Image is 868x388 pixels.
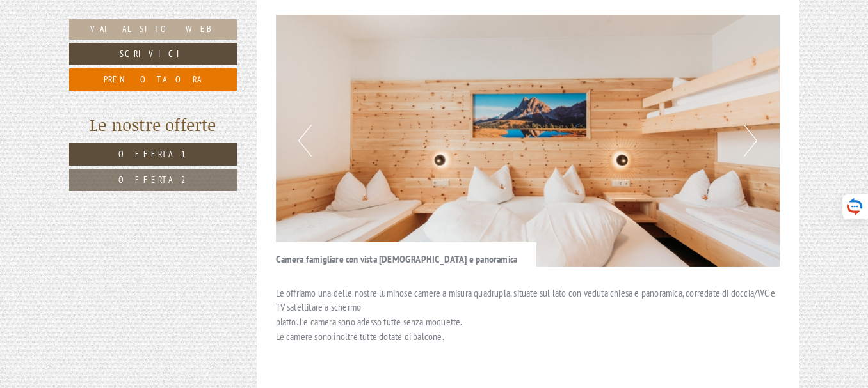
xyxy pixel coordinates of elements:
[276,15,780,267] img: image
[69,68,237,91] a: Prenota ora
[276,286,780,344] p: Le offriamo una delle nostre luminose camere a misura quadrupla, situate sul lato con veduta chie...
[276,242,537,267] div: Camera famigliare con vista [DEMOGRAPHIC_DATA] e panoramica
[69,113,237,137] div: Le nostre offerte
[69,43,237,65] a: Scrivici
[118,148,188,160] span: Offerta 1
[69,19,237,40] a: Vai al sito web
[744,125,757,157] button: Next
[298,125,312,157] button: Previous
[118,174,188,185] span: Offerta 2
